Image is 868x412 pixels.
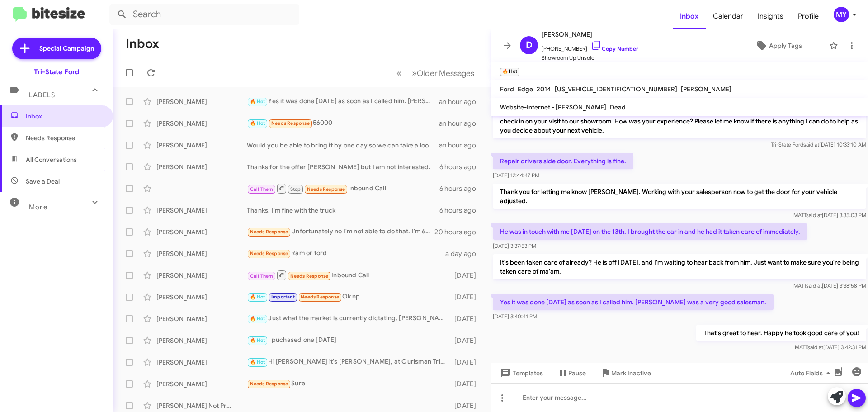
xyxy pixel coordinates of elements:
[445,249,483,258] div: a day ago
[434,227,483,237] div: 20 hours ago
[26,155,77,164] span: All Conversations
[156,379,247,388] div: [PERSON_NAME]
[250,294,265,300] span: 🔥 Hot
[156,227,247,237] div: [PERSON_NAME]
[806,282,822,289] span: said at
[439,206,483,215] div: 6 hours ago
[750,3,791,29] a: Insights
[493,104,866,138] p: Hi [PERSON_NAME], this is [PERSON_NAME], General Manager at Ourisman Tri-State Ford. Just wanted ...
[591,45,638,52] a: Copy Number
[450,358,483,367] div: [DATE]
[493,223,807,240] p: He was in touch with me [DATE] on the 13th. I brought the car in and he had it taken care of imme...
[439,184,483,193] div: 6 hours ago
[156,249,247,258] div: [PERSON_NAME]
[826,7,858,22] button: MY
[156,336,247,345] div: [PERSON_NAME]
[250,99,265,104] span: 🔥 Hot
[542,53,638,62] span: Showroom Up Unsold
[156,358,247,367] div: [PERSON_NAME]
[439,119,483,128] div: an hour ago
[250,229,288,235] span: Needs Response
[542,29,638,40] span: [PERSON_NAME]
[493,254,866,279] p: It's been taken care of already? He is off [DATE], and I'm waiting to hear back from him. Just wa...
[681,85,731,93] span: [PERSON_NAME]
[500,103,606,111] span: Website-Internet - [PERSON_NAME]
[156,206,247,215] div: [PERSON_NAME]
[439,141,483,150] div: an hour ago
[250,251,288,256] span: Needs Response
[250,381,288,387] span: Needs Response
[673,3,706,29] a: Inbox
[290,273,329,279] span: Needs Response
[450,401,483,410] div: [DATE]
[247,141,439,150] div: Would you be able to bring it by one day so we can take a look and make an offer?
[156,314,247,323] div: [PERSON_NAME]
[593,365,658,381] button: Mark Inactive
[500,68,519,76] small: 🔥 Hot
[783,365,841,381] button: Auto Fields
[806,212,822,218] span: said at
[391,64,407,82] button: Previous
[793,282,866,289] span: MATT [DATE] 3:38:58 PM
[450,293,483,302] div: [DATE]
[156,271,247,280] div: [PERSON_NAME]
[769,38,802,54] span: Apply Tags
[156,97,247,106] div: [PERSON_NAME]
[247,227,434,237] div: Unfortunately no I'm not able to do that. I'm 69 with spinal column issues as well as Oxygen when...
[29,91,55,99] span: Labels
[803,141,819,148] span: said at
[12,38,101,59] a: Special Campaign
[406,64,480,82] button: Next
[439,162,483,171] div: 6 hours ago
[696,325,866,341] p: That's great to hear. Happy he took good care of you!
[156,293,247,302] div: [PERSON_NAME]
[156,401,247,410] div: [PERSON_NAME] Not Provided
[247,206,439,215] div: Thanks. I'm fine with the truck
[247,313,450,324] div: Just what the market is currently dictating, [PERSON_NAME].
[247,183,439,194] div: Inbound Call
[493,242,536,249] span: [DATE] 3:37:53 PM
[500,85,514,93] span: Ford
[790,365,834,381] span: Auto Fields
[156,141,247,150] div: [PERSON_NAME]
[156,162,247,171] div: [PERSON_NAME]
[491,365,550,381] button: Templates
[450,314,483,323] div: [DATE]
[807,344,823,350] span: said at
[793,212,866,218] span: MATT [DATE] 3:35:03 PM
[450,336,483,345] div: [DATE]
[247,162,439,171] div: Thanks for the offer [PERSON_NAME] but I am not interested.
[250,316,265,322] span: 🔥 Hot
[795,344,866,350] span: MATT [DATE] 3:42:31 PM
[542,40,638,53] span: [PHONE_NUMBER]
[493,184,866,209] p: Thank you for letting me know [PERSON_NAME]. Working with your salesperson now to get the door fo...
[301,294,339,300] span: Needs Response
[271,294,295,300] span: Important
[439,97,483,106] div: an hour ago
[791,3,826,29] span: Profile
[126,37,159,51] h1: Inbox
[493,294,774,310] p: Yes it was done [DATE] as soon as I called him. [PERSON_NAME] was a very good salesman.
[29,203,47,211] span: More
[247,96,439,107] div: Yes it was done [DATE] as soon as I called him. [PERSON_NAME] was a very good salesman.
[706,3,750,29] a: Calendar
[250,186,274,192] span: Call Them
[550,365,593,381] button: Pause
[250,273,274,279] span: Call Them
[771,141,866,148] span: Tri-State Ford [DATE] 10:33:10 AM
[26,112,103,121] span: Inbox
[26,133,103,142] span: Needs Response
[247,335,450,346] div: I puchased one [DATE]
[247,118,439,128] div: 56000
[611,365,651,381] span: Mark Inactive
[493,313,537,320] span: [DATE] 3:40:41 PM
[493,172,539,179] span: [DATE] 12:44:47 PM
[568,365,586,381] span: Pause
[518,85,533,93] span: Edge
[537,85,551,93] span: 2014
[34,67,79,76] div: Tri-State Ford
[396,67,401,79] span: «
[250,120,265,126] span: 🔥 Hot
